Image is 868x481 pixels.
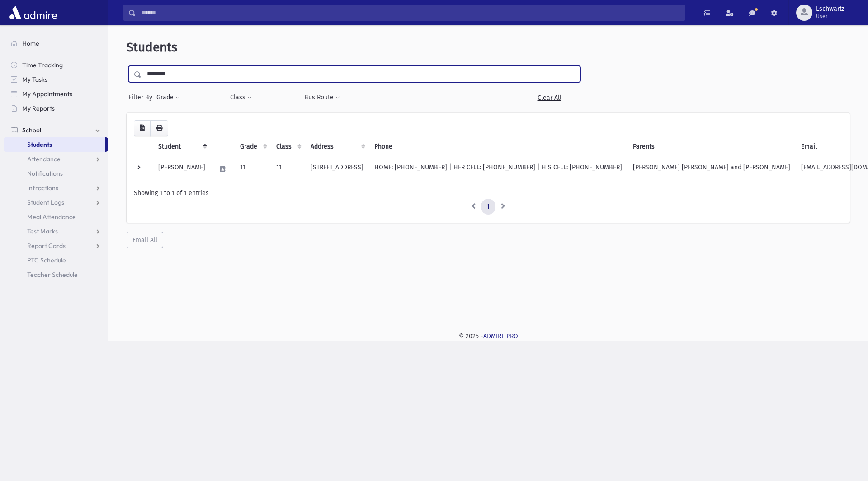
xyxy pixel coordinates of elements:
[305,136,369,157] th: Address: activate to sort column ascending
[627,136,796,157] th: Parents
[27,256,66,264] span: PTC Schedule
[127,40,177,55] span: Students
[22,90,72,98] span: My Appointments
[22,104,55,112] span: My Reports
[4,166,108,181] a: Notifications
[4,87,108,101] a: My Appointments
[22,126,41,134] span: School
[136,5,685,21] input: Search
[128,93,156,102] span: Filter By
[153,157,211,181] td: [PERSON_NAME]
[27,213,76,221] span: Meal Attendance
[22,75,47,84] span: My Tasks
[27,140,52,149] span: Students
[4,195,108,210] a: Student Logs
[123,332,854,341] div: © 2025 -
[153,136,211,157] th: Student: activate to sort column descending
[235,157,271,181] td: 11
[483,332,518,340] a: ADMIRE PRO
[4,123,108,137] a: School
[134,120,151,136] button: CSV
[27,198,64,206] span: Student Logs
[271,157,305,181] td: 11
[4,238,108,253] a: Report Cards
[4,58,108,72] a: Time Tracking
[481,199,495,215] a: 1
[4,36,108,51] a: Home
[150,120,168,136] button: Print
[305,157,369,181] td: [STREET_ADDRESS]
[4,101,108,116] a: My Reports
[4,253,108,267] a: PTC Schedule
[518,89,580,106] a: Clear All
[134,188,843,198] div: Showing 1 to 1 of 1 entries
[230,89,252,106] button: Class
[27,271,78,279] span: Teacher Schedule
[627,157,796,181] td: [PERSON_NAME] [PERSON_NAME] and [PERSON_NAME]
[22,39,39,47] span: Home
[816,5,844,13] span: Lschwartz
[127,232,163,248] button: Email All
[22,61,63,69] span: Time Tracking
[235,136,271,157] th: Grade: activate to sort column ascending
[156,89,180,106] button: Grade
[27,227,58,235] span: Test Marks
[369,157,627,181] td: HOME: [PHONE_NUMBER] | HER CELL: [PHONE_NUMBER] | HIS CELL: [PHONE_NUMBER]
[816,13,844,20] span: User
[4,72,108,87] a: My Tasks
[7,4,59,22] img: AdmirePro
[4,224,108,238] a: Test Marks
[4,152,108,166] a: Attendance
[27,169,63,177] span: Notifications
[304,89,340,106] button: Bus Route
[4,267,108,282] a: Teacher Schedule
[369,136,627,157] th: Phone
[4,210,108,224] a: Meal Attendance
[27,155,61,163] span: Attendance
[271,136,305,157] th: Class: activate to sort column ascending
[27,242,66,250] span: Report Cards
[4,137,105,152] a: Students
[27,184,58,192] span: Infractions
[4,181,108,195] a: Infractions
